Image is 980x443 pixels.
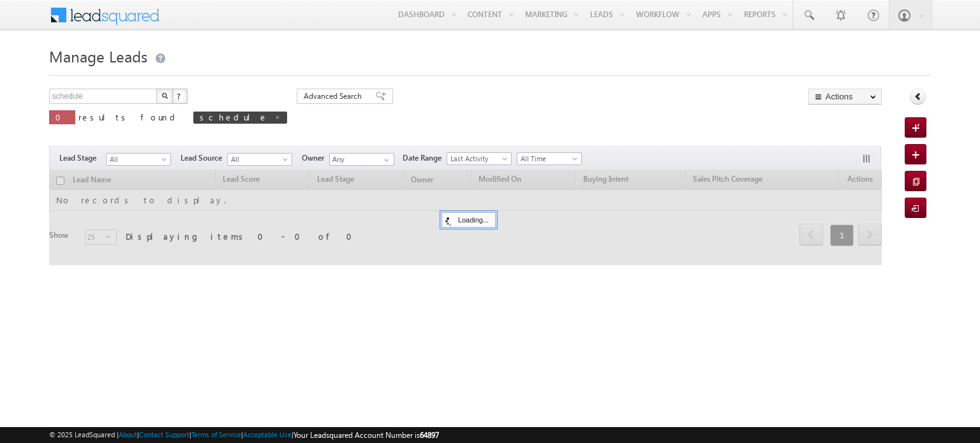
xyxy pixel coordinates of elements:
img: Search [161,92,168,99]
a: Acceptable Use [243,430,292,439]
span: Your Leadsquared Account Number is [293,430,439,440]
span: © 2025 LeadSquared | | | | | [49,429,439,441]
span: Lead Stage [59,152,106,164]
a: About [119,430,137,439]
a: All [227,153,292,166]
span: Owner [302,152,329,164]
input: Type to Search [329,153,394,166]
a: Last Activity [447,152,512,165]
button: ? [172,89,188,104]
a: Terms of Service [191,430,241,439]
a: Contact Support [139,430,189,439]
span: 0 [56,112,69,122]
span: All Time [517,153,578,164]
button: Actions [808,89,882,105]
span: Last Activity [447,153,508,164]
span: Advanced Search [304,91,366,102]
a: All Time [517,152,582,165]
span: All [107,154,167,165]
a: All [106,153,171,166]
span: ? [177,91,182,101]
span: Lead Source [181,152,227,164]
div: Loading... [442,212,496,228]
span: Manage Leads [49,46,147,66]
span: results found [78,112,180,122]
span: schedule [200,112,268,122]
a: Show All Items [377,154,393,166]
span: 64897 [420,430,439,440]
span: All [228,154,288,165]
span: Date Range [403,152,447,164]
